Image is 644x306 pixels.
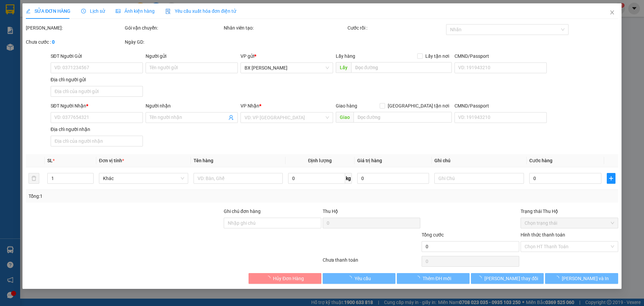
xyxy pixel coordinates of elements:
button: Close [603,3,622,22]
div: CMND/Passport [454,102,547,110]
span: Thu Hộ [323,209,338,214]
span: Giá trị hàng [357,158,382,163]
span: kg [345,173,352,184]
span: Tổng cước [422,232,444,237]
div: 0973088249 [64,29,132,38]
div: 0973023873 [6,30,59,39]
div: Gói vận chuyển: [125,24,222,32]
input: Địa chỉ của người gửi [51,86,143,97]
span: Định lượng [308,158,332,163]
span: clock-circle [81,9,86,13]
button: delete [29,173,39,184]
span: Lấy hàng [336,53,355,59]
span: DĐ: [6,43,15,50]
input: Ghi Chú [435,173,524,184]
span: Nhận: [64,6,80,13]
span: Hủy Đơn Hàng [273,275,304,282]
div: Người nhận [146,102,238,110]
button: Thêm ĐH mới [397,273,470,284]
div: [GEOGRAPHIC_DATA] [64,6,132,21]
th: Ghi chú [432,154,527,167]
span: BXMT [74,38,101,50]
span: plus [607,176,615,181]
span: picture [116,9,120,13]
button: Hủy Đơn Hàng [249,273,321,284]
span: Gửi: [6,6,16,13]
span: Ảnh kiện hàng [116,8,155,14]
div: Chưa thanh toán [322,256,421,268]
label: Hình thức thanh toán [521,232,565,237]
span: [GEOGRAPHIC_DATA] tận nơi [385,102,452,110]
div: BX [PERSON_NAME] [6,6,59,22]
img: icon [165,9,171,14]
span: Yêu cầu [355,275,371,282]
input: Địa chỉ của người nhận [51,136,143,146]
span: DĐ: [64,42,74,49]
span: loading [415,276,423,280]
button: [PERSON_NAME] thay đổi [471,273,544,284]
span: loading [347,276,355,280]
span: close [609,10,615,15]
span: [PERSON_NAME] thay đổi [484,275,538,282]
span: edit [26,9,31,13]
div: Trạng thái Thu Hộ [521,208,618,215]
div: SĐT Người Gửi [51,52,143,60]
label: Ghi chú đơn hàng [224,209,261,214]
div: [PERSON_NAME]: [26,24,123,32]
span: Yêu cầu xuất hóa đơn điện tử [165,8,236,14]
div: CMND/Passport [454,52,547,60]
input: Dọc đường [351,62,452,73]
span: Lấy [336,62,351,73]
span: loading [477,276,484,280]
div: Chưa cước : [26,38,123,46]
span: Lấy tận nơi [423,52,452,60]
input: Ghi chú đơn hàng [224,218,321,228]
b: 0 [52,39,55,45]
button: Yêu cầu [323,273,395,284]
span: Đơn vị tính [99,158,124,163]
div: Địa chỉ người nhận [51,126,143,133]
span: loading [554,276,562,280]
span: BX Cao Lãnh [245,63,329,73]
span: Khác [103,173,184,183]
div: ANH TRỌN [64,21,132,29]
div: CÔ TƯ [6,22,59,30]
div: Người gửi [146,52,238,60]
span: SỬA ĐƠN HÀNG [26,8,70,14]
div: Cước rồi : [347,24,445,32]
button: [PERSON_NAME] và In [545,273,618,284]
span: Tên hàng [194,158,213,163]
span: Thêm ĐH mới [423,275,451,282]
div: Tổng: 1 [29,192,249,200]
span: Giao hàng [336,103,357,108]
input: Dọc đường [354,112,452,123]
div: SĐT Người Nhận [51,102,143,110]
div: VP gửi [241,52,333,60]
span: SL [47,158,53,163]
span: Cước hàng [529,158,552,163]
div: Nhân viên tạo: [224,24,346,32]
div: Ngày GD: [125,38,222,46]
span: user-add [229,115,234,120]
span: VP Nhận [241,103,260,108]
span: GIỌT ĐẮNG [6,39,38,63]
span: Chọn trạng thái [525,218,614,228]
span: loading [266,276,273,280]
div: Địa chỉ người gửi [51,76,143,83]
button: plus [607,173,615,184]
span: [PERSON_NAME] và In [562,275,609,282]
span: Giao [336,112,354,123]
input: VD: Bàn, Ghế [194,173,283,184]
span: Lịch sử [81,8,105,14]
